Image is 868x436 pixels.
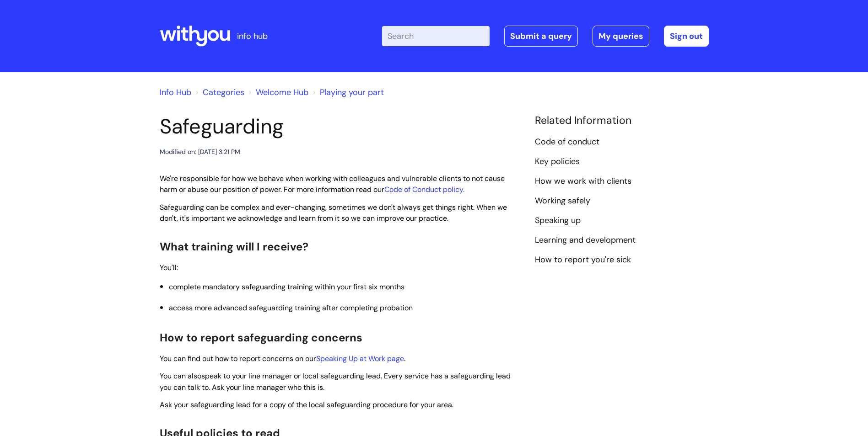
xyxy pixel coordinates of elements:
[237,29,268,43] p: info hub
[535,254,631,266] a: How to report you're sick
[316,354,404,363] a: Speaking Up at Work page
[593,26,649,47] a: My queries
[311,85,384,100] li: Playing your part
[535,234,636,246] a: Learning and development
[160,87,191,98] a: Info Hub
[160,114,521,139] h1: Safeguarding
[160,263,178,272] span: You'll:
[535,195,590,207] a: Working safely
[160,400,453,409] span: Ask your safeguarding lead for a copy of the local safeguarding procedure for your area.
[504,26,578,47] a: Submit a query
[664,26,709,47] a: Sign out
[535,114,709,127] h4: Related Information
[160,239,308,254] span: What training will I receive?
[382,26,490,46] input: Search
[535,156,580,168] a: Key policies
[160,146,240,158] div: Modified on: [DATE] 3:21 PM
[160,174,505,195] span: We're responsible for how we behave when working with colleagues and vulnerable clients to not ca...
[535,215,581,227] a: Speaking up
[247,85,308,100] li: Welcome Hub
[535,136,599,148] a: Code of conduct
[160,330,362,345] span: How to report safeguarding concerns
[160,202,507,223] span: Safeguarding can be complex and ever-changing, sometimes we don't always get things right. When w...
[169,303,413,313] span: access more advanced safeguarding training after completing probation
[384,185,464,194] a: Code of Conduct policy.
[160,371,511,392] span: speak to your line manager or local safeguarding lead. Every service has a safeguarding lead you ...
[256,87,308,98] a: Welcome Hub
[194,85,244,100] li: Solution home
[382,26,709,47] div: | -
[320,87,384,98] a: Playing your part
[160,371,201,381] span: You can also
[535,175,631,187] a: How we work with clients
[160,354,405,363] span: You can find out how to report concerns on our .
[203,87,244,98] a: Categories
[169,282,404,292] span: complete mandatory safeguarding training within your first six months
